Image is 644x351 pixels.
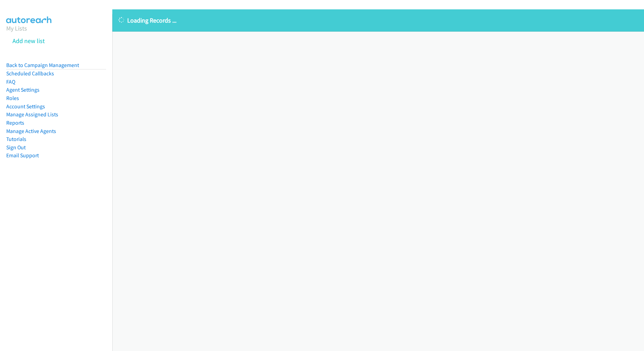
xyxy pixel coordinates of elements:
[6,78,15,85] a: FAQ
[6,152,39,159] a: Email Support
[6,144,26,151] a: Sign Out
[6,86,40,93] a: Agent Settings
[6,119,24,126] a: Reports
[6,128,56,134] a: Manage Active Agents
[6,95,19,101] a: Roles
[6,62,79,68] a: Back to Campaign Management
[6,24,27,32] a: My Lists
[12,37,45,45] a: Add new list
[119,16,638,25] p: Loading Records ...
[6,136,26,142] a: Tutorials
[6,111,58,118] a: Manage Assigned Lists
[6,103,45,110] a: Account Settings
[6,70,54,77] a: Scheduled Callbacks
